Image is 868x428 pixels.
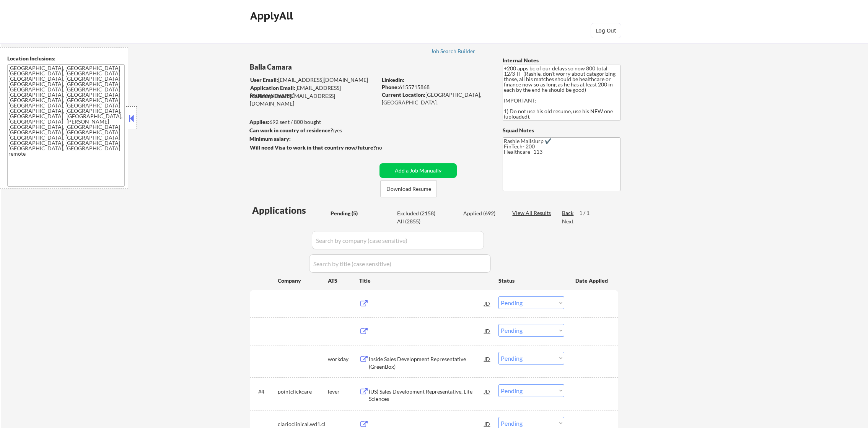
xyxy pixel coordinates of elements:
[397,218,435,225] div: All (2855)
[431,48,476,56] a: Job Search Builder
[484,352,491,366] div: JD
[250,62,407,72] div: Balla Camara
[249,127,375,134] div: yes
[250,84,377,99] div: [EMAIL_ADDRESS][DOMAIN_NAME]
[331,210,369,217] div: Pending (5)
[369,355,484,370] div: Inside Sales Development Representative (GreenBox)
[562,218,574,225] div: Next
[7,55,125,62] div: Location Inclusions:
[382,84,399,90] strong: Phone:
[503,57,620,64] div: Internal Notes
[249,119,269,125] strong: Applies:
[382,76,404,83] strong: LinkedIn:
[250,92,377,107] div: [EMAIL_ADDRESS][DOMAIN_NAME]
[249,118,377,126] div: 692 sent / 800 bought
[328,355,359,363] div: workday
[575,277,609,285] div: Date Applied
[463,210,502,217] div: Applied (692)
[250,144,377,151] strong: Will need Visa to work in that country now/future?:
[250,76,377,84] div: [EMAIL_ADDRESS][DOMAIN_NAME]
[258,388,272,395] div: #4
[312,231,484,249] input: Search by company (case sensitive)
[380,180,437,197] button: Download Resume
[484,324,491,338] div: JD
[382,91,490,106] div: [GEOGRAPHIC_DATA], [GEOGRAPHIC_DATA].
[359,277,491,285] div: Title
[252,206,328,215] div: Applications
[579,209,597,217] div: 1 / 1
[484,384,491,398] div: JD
[278,388,328,395] div: pointclickcare
[591,23,621,38] button: Log Out
[278,277,328,285] div: Company
[328,388,359,395] div: lever
[562,209,574,217] div: Back
[249,127,334,133] strong: Can work in country of residence?:
[250,76,278,83] strong: User Email:
[498,273,564,287] div: Status
[382,91,425,98] strong: Current Location:
[369,388,484,403] div: (US) Sales Development Representative, Life Sciences
[328,277,359,285] div: ATS
[512,209,553,217] div: View All Results
[503,127,620,134] div: Squad Notes
[397,210,435,217] div: Excluded (2158)
[249,135,291,142] strong: Minimum salary:
[379,163,457,178] button: Add a Job Manually
[376,144,398,151] div: no
[250,93,290,99] strong: Mailslurp Email:
[309,254,491,273] input: Search by title (case sensitive)
[250,85,295,91] strong: Application Email:
[431,49,476,54] div: Job Search Builder
[484,296,491,310] div: JD
[250,9,295,22] div: ApplyAll
[382,83,490,91] div: 6155715868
